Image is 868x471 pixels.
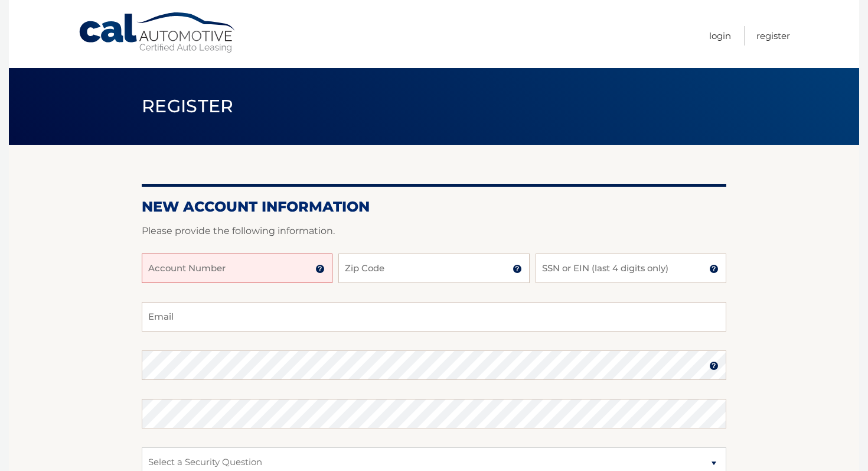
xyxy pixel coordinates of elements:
h2: New Account Information [142,198,726,216]
input: Account Number [142,254,332,283]
img: tooltip.svg [709,361,719,371]
img: tooltip.svg [709,264,719,274]
a: Login [709,26,731,46]
span: Register [142,95,234,117]
a: Register [756,26,790,46]
input: SSN or EIN (last 4 digits only) [536,254,726,283]
input: Zip Code [338,254,529,283]
input: Email [142,302,726,332]
img: tooltip.svg [315,264,325,274]
a: Cal Automotive [78,12,237,54]
img: tooltip.svg [513,264,522,274]
p: Please provide the following information. [142,223,726,239]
